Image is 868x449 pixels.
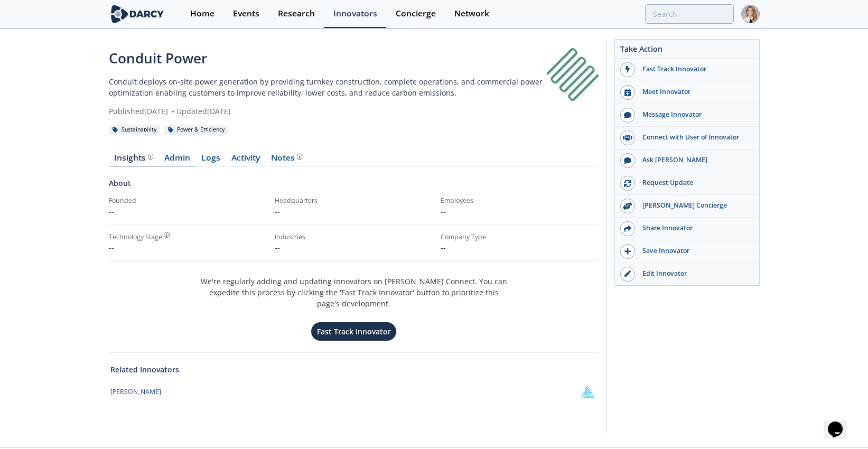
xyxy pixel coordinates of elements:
[635,178,753,188] div: Request Update
[635,64,753,74] div: Fast Track Innovator
[110,382,597,401] a: [PERSON_NAME] Aurelia Turbines
[114,154,153,162] div: Insights
[741,5,760,23] img: Profile
[271,154,302,162] div: Notes
[275,232,433,242] div: Industries
[109,106,546,117] div: Published [DATE] Updated [DATE]
[615,263,759,285] a: Edit Innovator
[190,10,214,18] div: Home
[164,125,229,135] div: Power & Efficiency
[635,246,753,256] div: Save Innovator
[148,154,154,160] img: information.svg
[441,196,599,205] div: Employees
[824,407,857,438] iframe: chat widget
[275,206,433,217] p: --
[615,240,759,263] button: Save Innovator
[164,232,170,238] img: information.svg
[199,268,509,342] div: We're regularly adding and updating innovators on [PERSON_NAME] Connect. You can expedite this pr...
[109,177,599,196] div: About
[109,232,162,242] div: Technology Stage
[170,106,176,116] span: •
[635,133,753,142] div: Connect with User of Innovator
[635,201,753,210] div: [PERSON_NAME] Concierge
[196,154,226,166] a: Logs
[615,43,759,59] div: Take Action
[635,155,753,165] div: Ask [PERSON_NAME]
[578,382,597,401] img: Aurelia Turbines
[441,232,599,242] div: Company Type
[333,10,377,18] div: Innovators
[226,154,266,166] a: Activity
[635,223,753,233] div: Share Innovator
[454,10,489,18] div: Network
[645,4,734,24] input: Advanced Search
[109,154,159,166] a: Insights
[109,196,267,205] div: Founded
[275,196,433,205] div: Headquarters
[311,322,397,341] button: Fast Track Innovator
[441,242,599,253] p: --
[109,76,546,98] p: Conduit deploys on-site power generation by providing turnkey construction, complete operations, ...
[278,10,315,18] div: Research
[635,269,753,278] div: Edit Innovator
[275,242,433,253] p: --
[109,5,166,23] img: logo-wide.svg
[110,364,179,375] a: Related Innovators
[266,154,308,166] a: Notes
[441,206,599,217] p: --
[635,110,753,119] div: Message Innovator
[109,48,546,69] div: Conduit Power
[109,242,267,253] div: --
[109,206,267,217] p: --
[110,387,161,397] div: [PERSON_NAME]
[297,154,303,160] img: information.svg
[159,154,196,166] a: Admin
[396,10,436,18] div: Concierge
[635,87,753,97] div: Meet Innovator
[233,10,259,18] div: Events
[109,125,161,135] div: Sustainability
